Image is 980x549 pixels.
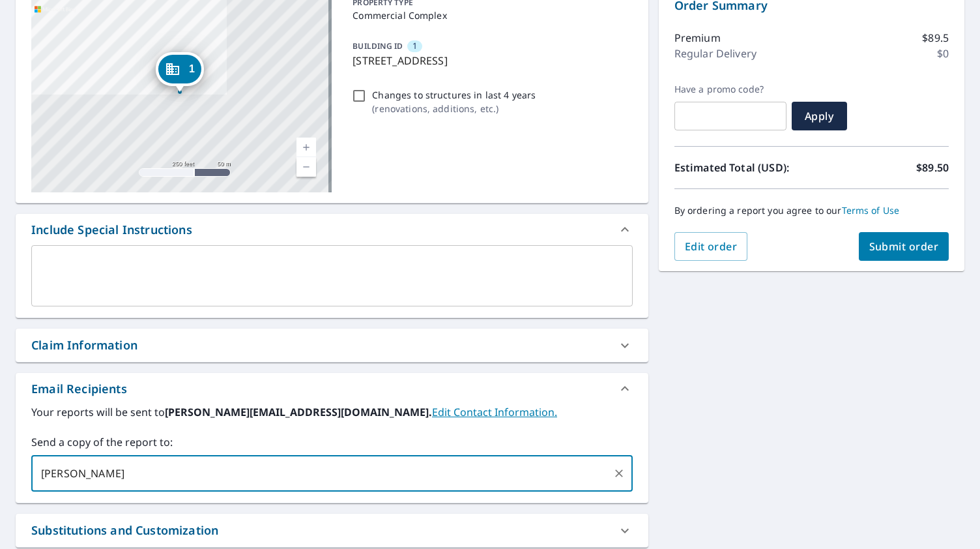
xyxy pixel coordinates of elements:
[296,138,316,157] a: Current Level 17, Zoom In
[353,53,627,68] p: [STREET_ADDRESS]
[859,232,949,261] button: Submit order
[674,232,748,261] button: Edit order
[937,46,949,61] p: $0
[372,88,536,102] p: Changes to structures in last 4 years
[922,30,949,46] p: $89.5
[674,205,949,216] p: By ordering a report you agree to our
[189,64,195,74] span: 1
[610,464,628,482] button: Clear
[353,8,627,22] p: Commercial Complex
[353,40,403,52] p: BUILDING ID
[16,514,648,547] div: Substitutions and Customization
[31,221,192,239] div: Include Special Instructions
[156,52,204,93] div: Dropped pin, building 1, Commercial property, 4318 Camden Cir Dublin, OH 43016
[916,160,949,175] p: $89.50
[432,405,557,419] a: EditContactInfo
[31,522,218,539] div: Substitutions and Customization
[31,434,633,450] label: Send a copy of the report to:
[31,404,633,420] label: Your reports will be sent to
[842,204,900,216] a: Terms of Use
[674,46,757,61] p: Regular Delivery
[674,160,812,175] p: Estimated Total (USD):
[412,40,417,52] span: 1
[869,239,939,254] span: Submit order
[674,83,786,95] label: Have a promo code?
[372,102,536,115] p: ( renovations, additions, etc. )
[685,239,738,254] span: Edit order
[674,30,721,46] p: Premium
[165,405,432,419] b: [PERSON_NAME][EMAIL_ADDRESS][DOMAIN_NAME].
[16,373,648,404] div: Email Recipients
[296,157,316,177] a: Current Level 17, Zoom Out
[31,380,127,398] div: Email Recipients
[31,336,137,354] div: Claim Information
[792,102,847,130] button: Apply
[802,109,837,123] span: Apply
[16,329,648,362] div: Claim Information
[16,214,648,245] div: Include Special Instructions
